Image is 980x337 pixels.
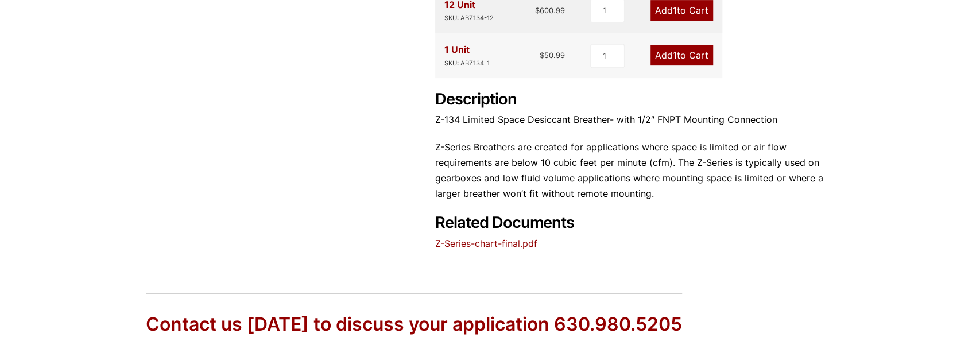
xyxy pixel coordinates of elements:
a: Z-Series-chart-final.pdf [435,238,537,249]
span: 1 [673,5,677,16]
p: Z-Series Breathers are created for applications where space is limited or air flow requirements a... [435,140,835,202]
p: Z-134 Limited Space Desiccant Breather- with 1/2″ FNPT Mounting Connection [435,112,835,127]
bdi: 50.99 [540,51,565,60]
bdi: 600.99 [535,6,565,15]
div: 1 Unit [444,42,490,68]
h2: Description [435,90,835,109]
div: SKU: ABZ134-1 [444,58,490,69]
div: SKU: ABZ134-12 [444,13,494,24]
a: Add1to Cart [650,45,713,65]
span: $ [535,6,540,15]
span: 1 [673,49,677,61]
span: $ [540,51,544,60]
